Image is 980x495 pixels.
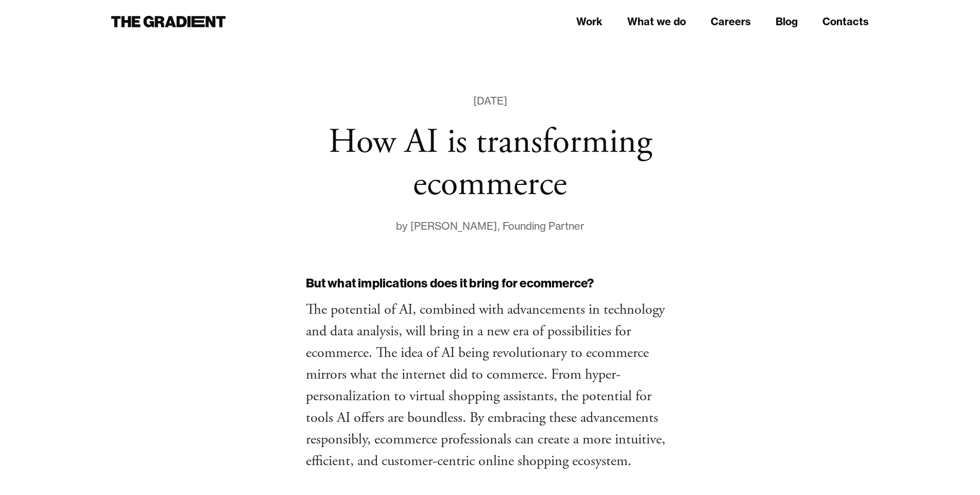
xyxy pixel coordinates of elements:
[576,14,603,29] a: Work
[711,14,751,29] a: Careers
[396,218,410,234] div: by
[306,276,675,291] h3: But what implications does it bring for ecommerce?
[306,122,675,206] h1: How AI is transforming ecommerce
[473,93,507,109] div: [DATE]
[822,14,869,29] a: Contacts
[776,14,798,29] a: Blog
[306,299,675,472] p: The potential of AI, combined with advancements in technology and data analysis, will bring in a ...
[627,14,686,29] a: What we do
[503,218,584,234] div: Founding Partner
[497,218,503,234] div: ,
[410,218,497,234] div: [PERSON_NAME]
